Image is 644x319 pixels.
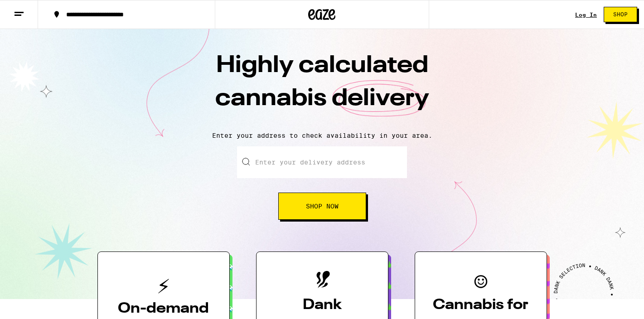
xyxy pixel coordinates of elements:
a: Shop [597,7,644,22]
span: Shop [613,12,628,17]
input: Enter your delivery address [237,146,407,178]
h1: Highly calculated cannabis delivery [164,49,481,125]
span: Shop Now [306,203,339,209]
p: Enter your address to check availability in your area. [9,132,635,139]
a: Log In [575,12,597,18]
button: Shop [604,7,637,22]
button: Shop Now [278,193,366,220]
